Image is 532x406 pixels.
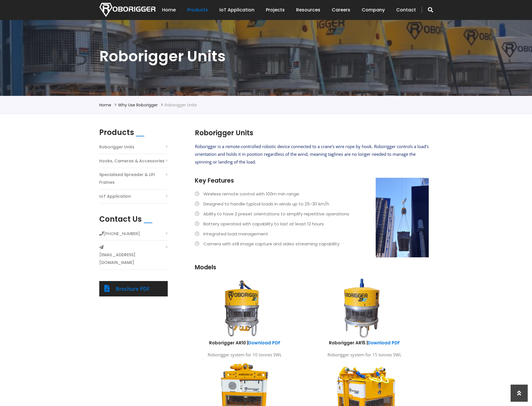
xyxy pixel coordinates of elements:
[396,1,416,19] a: Contact
[99,47,433,66] h1: Roborigger Units
[195,220,429,228] li: Battery operated with capability to last at least 12 hours
[118,102,158,108] a: Why use Roborigger
[195,263,429,271] h3: Models
[189,340,300,346] h6: Roborigger AR10 |
[248,340,280,346] a: Download PDF
[219,1,254,19] a: IoT Application
[195,176,429,185] h3: Key Features
[99,230,168,241] li: [PHONE_NUMBER]
[116,285,150,292] a: Brochure PDF
[165,102,197,108] li: Roborigger Units
[195,144,429,165] span: Roborigger is a remote-controlled robotic device connected to a crane's wire rope by hook. Robori...
[368,340,400,346] a: Download PDF
[99,251,168,266] a: [EMAIL_ADDRESS][DOMAIN_NAME]
[99,128,134,137] h2: Products
[195,190,429,198] li: Wireless remote control with 100m min range
[266,1,285,19] a: Projects
[99,193,131,200] a: IoT Application
[187,1,208,19] a: Products
[162,1,176,19] a: Home
[99,171,168,186] a: Specialised Spreader & Lift Frames
[195,200,429,208] li: Designed to handle typical loads in winds up to 25-30 km/h
[309,351,420,359] p: Roborigger system for 15 tonnes SWL
[309,340,420,346] h6: Roborigger AR15 |
[296,1,320,19] a: Resources
[99,143,134,151] a: Roborigger Units
[99,102,111,108] a: Home
[99,3,155,17] img: Nortech
[195,128,429,138] h2: Roborigger Units
[99,215,142,224] h2: Contact Us
[195,230,429,238] li: Integrated load management
[195,240,429,248] li: Camera with still image capture and video streaming capability
[362,1,385,19] a: Company
[195,210,429,218] li: Ability to have 2 preset orientations to simplify repetitive operations
[332,1,350,19] a: Careers
[189,351,300,359] p: Roborigger system for 10 tonnes SWL
[99,157,165,165] a: Hooks, Cameras & Accessories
